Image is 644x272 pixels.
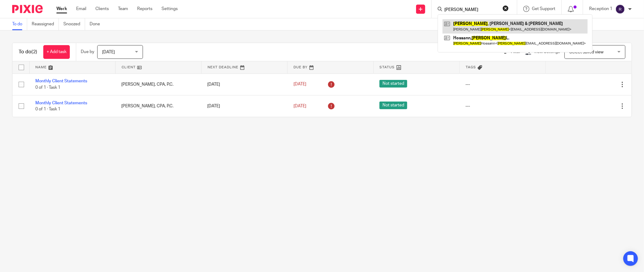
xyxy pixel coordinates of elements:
[90,18,105,30] a: Done
[569,50,603,54] span: Select saved view
[115,95,201,117] td: [PERSON_NAME], CPA, P.C.
[465,103,539,109] div: ---
[95,6,109,12] a: Clients
[532,7,555,11] span: Get Support
[137,6,152,12] a: Reports
[115,73,201,95] td: [PERSON_NAME], CPA, P.C.
[615,4,625,14] img: svg%3E
[31,49,37,54] span: (2)
[102,50,115,54] span: [DATE]
[503,5,509,11] button: Clear
[444,7,499,13] input: Search
[201,73,287,95] td: [DATE]
[35,85,60,90] span: 0 of 1 · Task 1
[12,5,43,13] img: Pixie
[294,104,306,108] span: [DATE]
[589,6,612,12] p: Reception 1
[201,95,287,117] td: [DATE]
[35,107,60,111] span: 0 of 1 · Task 1
[76,6,86,12] a: Email
[12,18,27,30] a: To do
[465,81,539,88] div: ---
[35,79,87,83] a: Monthly Client Statements
[56,6,67,12] a: Work
[379,80,407,88] span: Not started
[63,18,85,30] a: Snoozed
[43,45,70,59] a: + Add task
[466,66,476,69] span: Tags
[19,49,37,55] h1: To do
[35,101,87,105] a: Monthly Client Statements
[81,49,94,55] p: Due by
[118,6,128,12] a: Team
[379,102,407,109] span: Not started
[162,6,178,12] a: Settings
[32,18,59,30] a: Reassigned
[294,82,306,87] span: [DATE]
